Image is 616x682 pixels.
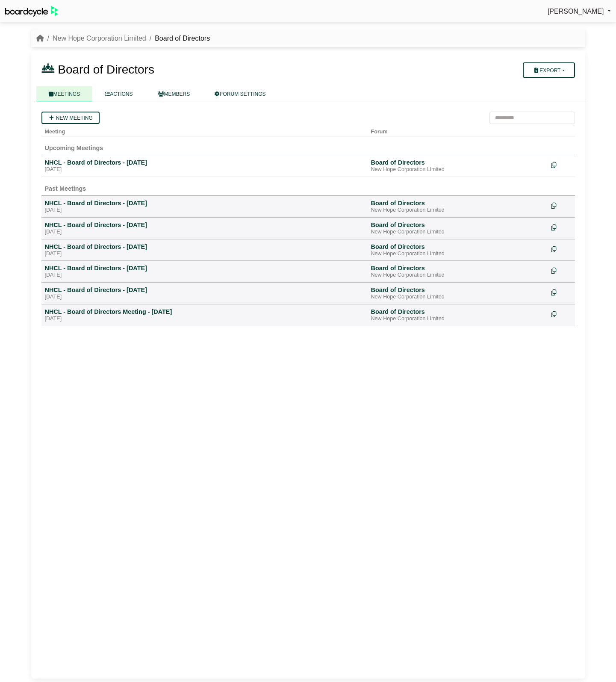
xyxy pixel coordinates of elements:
div: NHCL - Board of Directors - [DATE] [45,243,364,251]
th: Forum [368,124,548,136]
div: Board of Directors [371,308,544,316]
span: Upcoming Meetings [45,145,103,151]
img: BoardcycleBlackGreen-aaafeed430059cb809a45853b8cf6d952af9d84e6e89e1f1685b34bfd5cb7d64.svg [5,6,58,17]
div: New Hope Corporation Limited [371,166,544,173]
a: Board of Directors New Hope Corporation Limited [371,308,544,322]
span: Board of Directors [58,63,154,76]
div: Make a copy [551,221,572,233]
a: Board of Directors New Hope Corporation Limited [371,221,544,236]
div: NHCL - Board of Directors - [DATE] [45,264,364,272]
a: NHCL - Board of Directors - [DATE] [DATE] [45,264,364,279]
a: Board of Directors New Hope Corporation Limited [371,264,544,279]
div: New Hope Corporation Limited [371,316,544,322]
div: [DATE] [45,272,364,279]
a: NHCL - Board of Directors - [DATE] [DATE] [45,159,364,173]
span: Past Meetings [45,185,86,192]
div: [DATE] [45,207,364,214]
a: NHCL - Board of Directors Meeting - [DATE] [DATE] [45,308,364,322]
a: NHCL - Board of Directors - [DATE] [DATE] [45,286,364,301]
li: Board of Directors [146,33,210,44]
div: Board of Directors [371,159,544,166]
div: New Hope Corporation Limited [371,229,544,236]
div: Board of Directors [371,243,544,251]
div: NHCL - Board of Directors - [DATE] [45,159,364,166]
a: ACTIONS [92,86,145,101]
div: New Hope Corporation Limited [371,207,544,214]
div: NHCL - Board of Directors - [DATE] [45,199,364,207]
a: NHCL - Board of Directors - [DATE] [DATE] [45,243,364,257]
div: New Hope Corporation Limited [371,294,544,301]
a: New meeting [41,112,100,124]
div: New Hope Corporation Limited [371,251,544,257]
a: NHCL - Board of Directors - [DATE] [DATE] [45,221,364,236]
div: [DATE] [45,229,364,236]
button: Export [523,62,575,78]
span: [PERSON_NAME] [548,8,604,15]
a: NHCL - Board of Directors - [DATE] [DATE] [45,199,364,214]
div: Board of Directors [371,286,544,294]
a: Board of Directors New Hope Corporation Limited [371,243,544,257]
div: [DATE] [45,294,364,301]
div: [DATE] [45,251,364,257]
th: Meeting [41,124,368,136]
div: Make a copy [551,159,572,170]
div: Board of Directors [371,264,544,272]
div: Make a copy [551,243,572,254]
div: NHCL - Board of Directors Meeting - [DATE] [45,308,364,316]
a: [PERSON_NAME] [548,6,611,17]
div: [DATE] [45,316,364,322]
div: NHCL - Board of Directors - [DATE] [45,221,364,229]
nav: breadcrumb [36,33,210,44]
div: Make a copy [551,286,572,298]
a: MEMBERS [145,86,203,101]
a: MEETINGS [36,86,93,101]
a: Board of Directors New Hope Corporation Limited [371,159,544,173]
div: New Hope Corporation Limited [371,272,544,279]
div: Board of Directors [371,199,544,207]
div: Board of Directors [371,221,544,229]
a: Board of Directors New Hope Corporation Limited [371,286,544,301]
div: Make a copy [551,264,572,276]
a: FORUM SETTINGS [202,86,278,101]
div: Make a copy [551,199,572,211]
a: Board of Directors New Hope Corporation Limited [371,199,544,214]
div: Make a copy [551,308,572,319]
a: New Hope Corporation Limited [53,35,146,42]
div: NHCL - Board of Directors - [DATE] [45,286,364,294]
div: [DATE] [45,166,364,173]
